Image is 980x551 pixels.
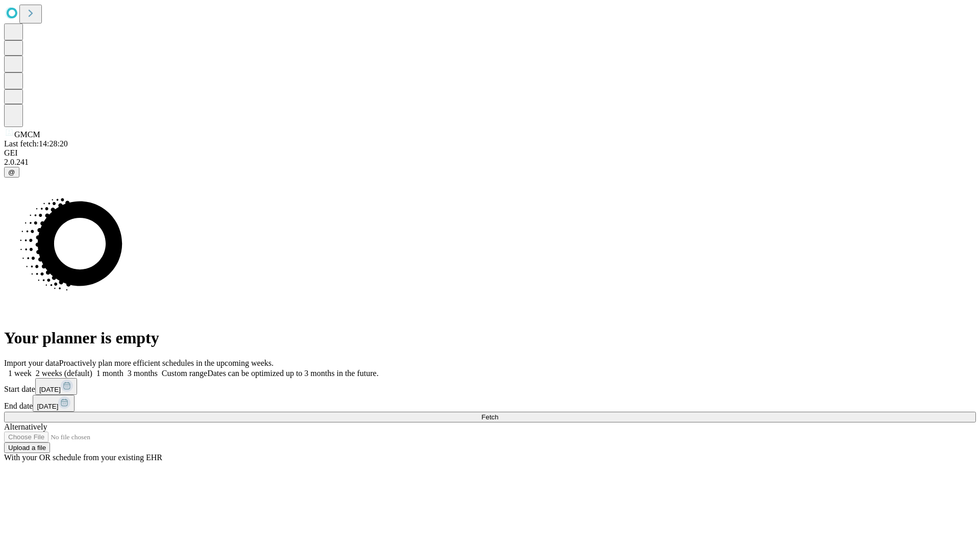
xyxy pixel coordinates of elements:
[4,158,976,167] div: 2.0.241
[481,413,498,421] span: Fetch
[59,359,274,367] span: Proactively plan more efficient schedules in the upcoming weeks.
[8,168,15,176] span: @
[37,403,58,410] span: [DATE]
[4,139,68,148] span: Last fetch: 14:28:20
[4,329,976,347] h1: Your planner is empty
[35,378,77,395] button: [DATE]
[4,412,976,422] button: Fetch
[14,130,40,139] span: GMCM
[33,395,75,412] button: [DATE]
[4,395,976,412] div: End date
[4,167,19,178] button: @
[8,369,32,378] span: 1 week
[207,369,378,378] span: Dates can be optimized up to 3 months in the future.
[128,369,158,378] span: 3 months
[4,378,976,395] div: Start date
[96,369,124,378] span: 1 month
[36,369,92,378] span: 2 weeks (default)
[4,442,50,453] button: Upload a file
[4,148,976,158] div: GEI
[39,386,61,393] span: [DATE]
[162,369,207,378] span: Custom range
[4,359,59,367] span: Import your data
[4,422,47,431] span: Alternatively
[4,453,162,462] span: With your OR schedule from your existing EHR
